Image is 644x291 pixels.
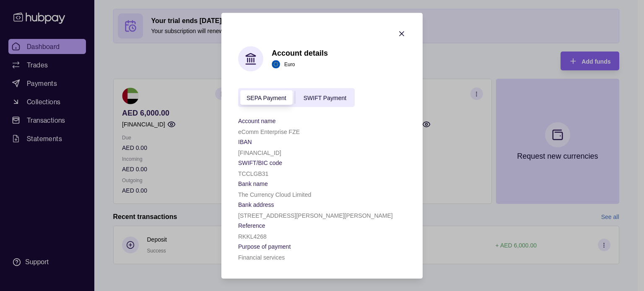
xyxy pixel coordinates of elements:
[238,88,355,107] div: accountIndex
[238,254,285,260] p: Financial services
[272,49,328,58] h1: Account details
[247,95,286,101] span: SEPA Payment
[238,191,311,198] p: The Currency Cloud Limited
[238,138,252,145] p: IBAN
[304,95,346,101] span: SWIFT Payment
[284,60,295,69] p: Euro
[238,180,268,187] p: Bank name
[272,60,280,69] img: eu
[238,149,281,156] p: [FINANCIAL_ID]
[238,233,267,239] p: RKKL4268
[238,201,274,208] p: Bank address
[238,243,291,250] p: Purpose of payment
[238,159,282,166] p: SWIFT/BIC code
[238,170,268,177] p: TCCLGB31
[238,117,276,124] p: Account name
[238,222,265,229] p: Reference
[238,128,300,135] p: eComm Enterprise FZE
[238,212,393,219] p: [STREET_ADDRESS][PERSON_NAME][PERSON_NAME]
